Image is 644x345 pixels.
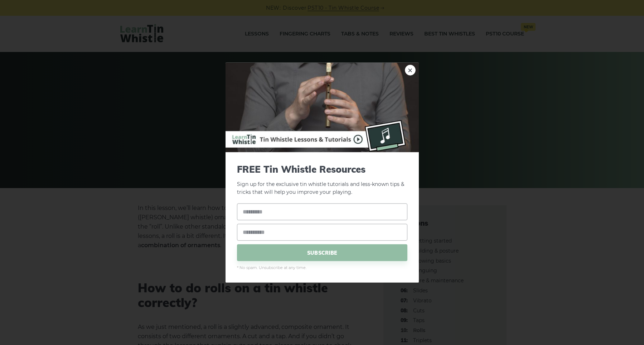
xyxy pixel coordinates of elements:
[237,265,407,271] span: * No spam. Unsubscribe at any time.
[237,163,407,196] p: Sign up for the exclusive tin whistle tutorials and less-known tips & tricks that will help you i...
[405,64,416,75] a: ×
[237,244,407,261] span: SUBSCRIBE
[226,62,419,152] img: Tin Whistle Buying Guide Preview
[237,163,407,174] span: FREE Tin Whistle Resources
